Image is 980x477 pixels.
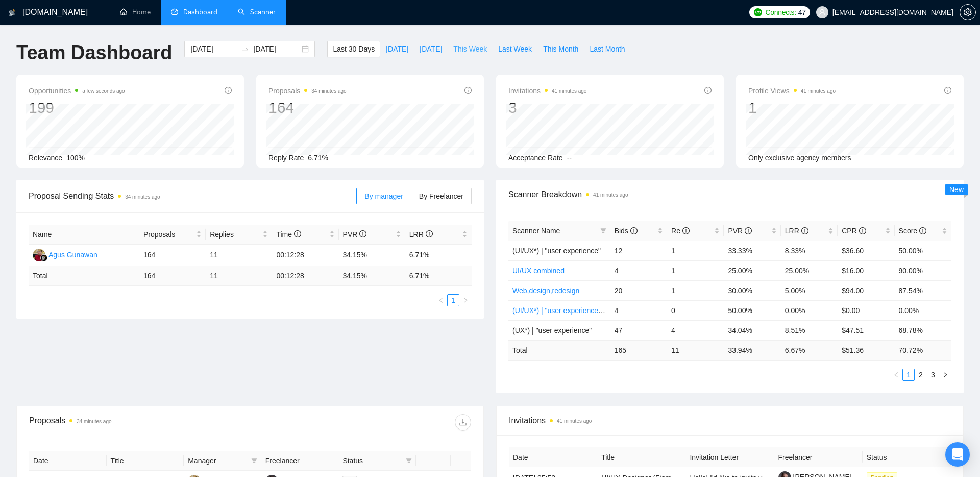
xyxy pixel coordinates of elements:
[509,414,951,427] span: Invitations
[339,266,405,286] td: 34.15 %
[238,8,276,16] a: searchScanner
[942,372,948,378] span: right
[728,227,752,235] span: PVR
[380,41,414,57] button: [DATE]
[509,447,597,467] th: Date
[724,241,780,260] td: 33.33%
[902,369,915,381] li: 1
[508,98,586,117] div: 3
[40,254,47,261] img: gigradar-bm.png
[29,414,250,431] div: Proposals
[453,43,487,55] span: This Week
[838,300,894,320] td: $0.00
[774,447,863,467] th: Freelancer
[685,447,774,467] th: Invitation Letter
[630,227,638,234] span: info-circle
[890,369,902,381] button: left
[748,154,851,162] span: Only exclusive agency members
[512,247,601,255] span: (UI/UX*) | "user experience"
[915,369,927,381] li: 2
[724,320,780,340] td: 34.04%
[16,41,172,65] h1: Team Dashboard
[438,297,444,303] span: left
[294,230,301,237] span: info-circle
[29,451,107,471] th: Date
[667,241,724,260] td: 1
[241,45,249,53] span: to
[590,43,625,55] span: Last Month
[333,43,375,55] span: Last 30 Days
[781,340,838,360] td: 6.67 %
[960,4,976,20] button: setting
[508,85,586,97] span: Invitations
[895,280,951,300] td: 87.54%
[447,294,459,306] li: 1
[584,41,630,57] button: Last Month
[597,447,685,467] th: Title
[29,189,356,202] span: Proposal Sending Stats
[600,228,606,234] span: filter
[448,41,493,57] button: This Week
[455,414,471,431] button: download
[557,418,592,424] time: 41 minutes ago
[29,154,62,162] span: Relevance
[493,41,537,57] button: Last Week
[671,227,690,235] span: Re
[327,41,380,57] button: Last 30 Days
[188,455,247,466] span: Manager
[386,43,408,55] span: [DATE]
[251,458,257,464] span: filter
[781,241,838,260] td: 8.33%
[899,227,926,235] span: Score
[838,260,894,280] td: $16.00
[125,194,160,200] time: 34 minutes ago
[33,249,45,261] img: AG
[667,260,724,280] td: 1
[859,227,866,234] span: info-circle
[139,245,206,266] td: 164
[667,280,724,300] td: 1
[225,87,232,94] span: info-circle
[183,8,217,16] span: Dashboard
[143,229,194,240] span: Proposals
[419,192,463,200] span: By Freelancer
[949,185,964,194] span: New
[206,245,272,266] td: 11
[724,260,780,280] td: 25.00%
[29,98,125,117] div: 199
[667,320,724,340] td: 4
[512,326,592,335] span: (UX*) | "user experience"
[895,320,951,340] td: 68.78%
[190,43,237,55] input: Start date
[543,43,578,55] span: This Month
[268,85,347,97] span: Proposals
[903,369,914,380] a: 1
[77,419,111,424] time: 34 minutes ago
[253,43,300,55] input: End date
[459,294,472,306] button: right
[414,41,448,57] button: [DATE]
[206,266,272,286] td: 11
[838,280,894,300] td: $94.00
[895,260,951,280] td: 90.00%
[272,266,338,286] td: 00:12:28
[261,451,339,471] th: Freelancer
[308,154,328,162] span: 6.71%
[66,154,85,162] span: 100%
[508,154,563,162] span: Acceptance Rate
[508,188,951,201] span: Scanner Breakdown
[610,300,667,320] td: 4
[838,340,894,360] td: $ 51.36
[448,295,459,306] a: 1
[120,8,151,16] a: homeHome
[342,455,402,466] span: Status
[359,230,366,237] span: info-circle
[798,7,806,18] span: 47
[9,5,16,21] img: logo
[919,227,926,234] span: info-circle
[781,320,838,340] td: 8.51%
[512,287,579,295] a: Web,design,redesign
[890,369,902,381] li: Previous Page
[960,8,975,16] span: setting
[724,340,780,360] td: 33.94 %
